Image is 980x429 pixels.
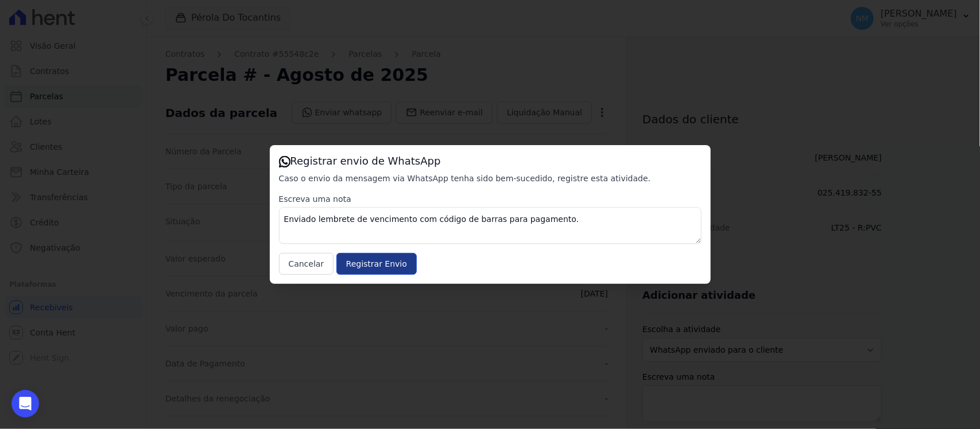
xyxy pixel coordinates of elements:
input: Registrar Envio [336,253,417,275]
textarea: Enviado lembrete de vencimento com código de barras para pagamento. [279,207,702,244]
p: Caso o envio da mensagem via WhatsApp tenha sido bem-sucedido, registre esta atividade. [279,173,702,184]
label: Escreva uma nota [279,193,702,205]
div: Open Intercom Messenger [11,390,39,418]
button: Cancelar [279,253,334,275]
h3: Registrar envio de WhatsApp [279,154,702,168]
